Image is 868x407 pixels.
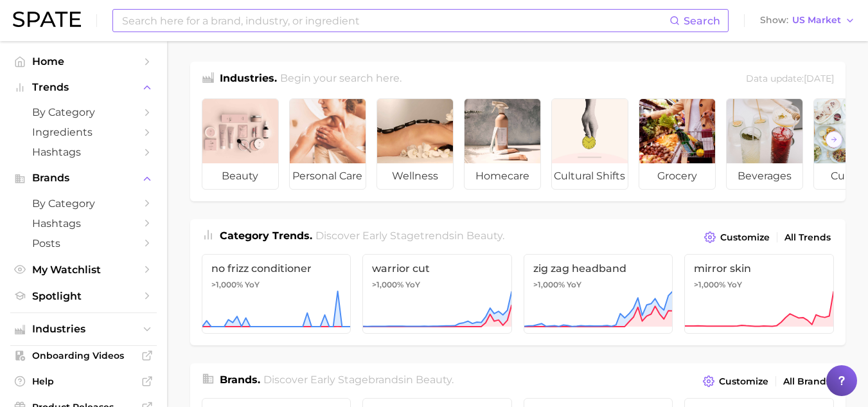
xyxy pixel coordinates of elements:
[10,142,157,162] a: Hashtags
[826,131,842,148] button: Scroll Right
[377,163,453,189] span: wellness
[372,262,502,275] span: warrior cut
[757,12,858,29] button: ShowUS Market
[32,290,135,302] span: Spotlight
[220,374,260,386] span: Brands .
[465,163,540,189] span: homecare
[466,230,502,242] span: beauty
[10,260,157,280] a: My Watchlist
[781,229,834,246] a: All Trends
[551,98,628,190] a: cultural shifts
[784,232,831,243] span: All Trends
[315,230,504,242] span: Discover Early Stage trends in .
[567,280,581,290] span: YoY
[760,17,788,24] span: Show
[10,78,157,97] button: Trends
[416,374,452,386] span: beauty
[10,233,157,253] a: Posts
[694,280,725,289] span: >1,000%
[780,373,834,390] a: All Brands
[10,194,157,213] a: by Category
[524,254,673,334] a: zig zag headband>1,000% YoY
[32,375,135,387] span: Help
[533,280,565,289] span: >1,000%
[32,217,135,230] span: Hashtags
[746,71,834,88] div: Data update: [DATE]
[32,323,135,335] span: Industries
[202,163,278,189] span: beauty
[280,71,402,88] h2: Begin your search here.
[405,280,420,290] span: YoY
[263,374,454,386] span: Discover Early Stage brands in .
[32,264,135,276] span: My Watchlist
[211,262,342,275] span: no frizz conditioner
[121,10,669,32] input: Search here for a brand, industry, or ingredient
[202,98,279,190] a: beauty
[552,163,628,189] span: cultural shifts
[694,262,824,275] span: mirror skin
[639,98,716,190] a: grocery
[32,350,135,361] span: Onboarding Videos
[10,122,157,142] a: Ingredients
[10,102,157,122] a: by Category
[32,55,135,68] span: Home
[362,254,512,334] a: warrior cut>1,000% YoY
[684,15,720,27] span: Search
[32,106,135,118] span: by Category
[32,197,135,210] span: by Category
[32,82,135,93] span: Trends
[13,12,81,27] img: SPATE
[290,163,366,189] span: personal care
[10,320,157,339] button: Industries
[10,346,157,365] a: Onboarding Videos
[639,163,715,189] span: grocery
[32,172,135,184] span: Brands
[727,163,802,189] span: beverages
[10,372,157,391] a: Help
[727,280,742,290] span: YoY
[32,146,135,158] span: Hashtags
[719,376,768,387] span: Customize
[783,376,831,387] span: All Brands
[372,280,403,289] span: >1,000%
[220,71,277,88] h1: Industries.
[220,230,312,242] span: Category Trends .
[792,17,841,24] span: US Market
[202,254,351,334] a: no frizz conditioner>1,000% YoY
[32,126,135,138] span: Ingredients
[245,280,260,290] span: YoY
[376,98,454,190] a: wellness
[700,372,771,390] button: Customize
[32,237,135,249] span: Posts
[211,280,243,289] span: >1,000%
[10,51,157,71] a: Home
[10,213,157,233] a: Hashtags
[464,98,541,190] a: homecare
[726,98,803,190] a: beverages
[10,168,157,188] button: Brands
[684,254,834,334] a: mirror skin>1,000% YoY
[289,98,366,190] a: personal care
[701,228,772,246] button: Customize
[720,232,770,243] span: Customize
[10,286,157,306] a: Spotlight
[533,262,664,275] span: zig zag headband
